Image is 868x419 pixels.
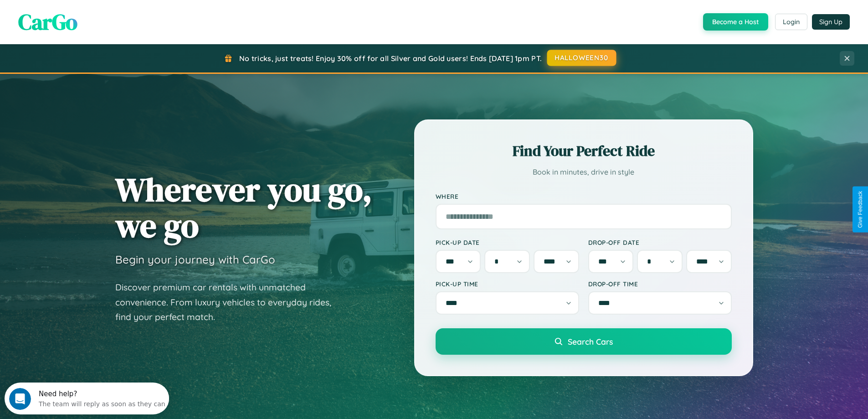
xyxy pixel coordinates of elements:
[588,238,732,246] label: Drop-off Date
[4,4,169,29] div: Open Intercom Messenger
[436,328,732,355] button: Search Cars
[812,14,850,30] button: Sign Up
[5,383,169,414] iframe: Intercom live chat discovery launcher
[775,14,807,30] button: Login
[436,280,579,288] label: Pick-up Time
[436,238,579,246] label: Pick-up Date
[547,50,616,66] button: HALLOWEEN30
[115,280,343,325] p: Discover premium car rentals with unmatched convenience. From luxury vehicles to everyday rides, ...
[588,280,732,288] label: Drop-off Time
[9,388,31,410] iframe: Intercom live chat
[34,8,161,15] div: Need help?
[115,171,372,243] h1: Wherever you go, we go
[857,191,863,228] div: Give Feedback
[703,13,768,31] button: Become a Host
[34,15,161,25] div: The team will reply as soon as they can
[436,166,732,179] p: Book in minutes, drive in style
[436,192,732,200] label: Where
[239,54,542,63] span: No tricks, just treats! Enjoy 30% off for all Silver and Gold users! Ends [DATE] 1pm PT.
[18,7,77,37] span: CarGo
[568,336,613,347] span: Search Cars
[115,253,275,266] h3: Begin your journey with CarGo
[436,141,732,161] h2: Find Your Perfect Ride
